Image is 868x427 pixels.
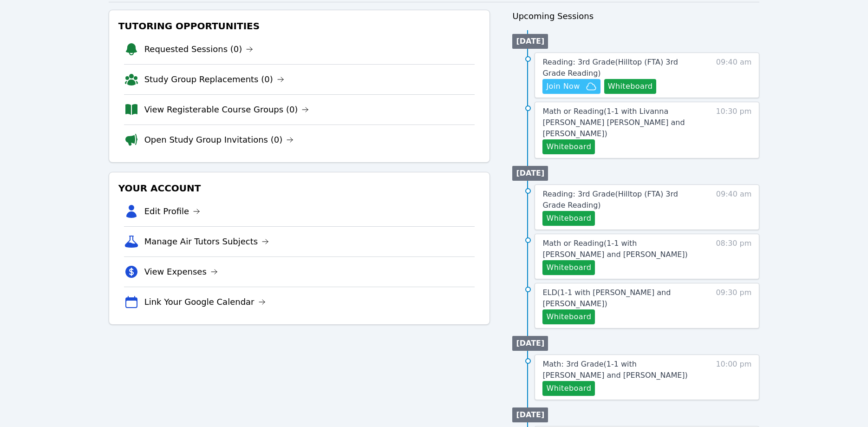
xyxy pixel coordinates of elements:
[542,106,699,139] a: Math or Reading(1-1 with Livanna [PERSON_NAME] [PERSON_NAME] and [PERSON_NAME])
[144,296,266,309] a: Link Your Google Calendar
[542,287,699,309] a: ELD(1-1 with [PERSON_NAME] and [PERSON_NAME])
[144,205,201,218] a: Edit Profile
[542,239,687,259] span: Math or Reading ( 1-1 with [PERSON_NAME] and [PERSON_NAME] )
[542,79,600,94] button: Join Now
[117,180,483,197] h3: Your Account
[542,189,699,211] a: Reading: 3rd Grade(Hilltop (FTA) 3rd Grade Reading)
[542,57,699,79] a: Reading: 3rd Grade(Hilltop (FTA) 3rd Grade Reading)
[512,34,548,49] li: [DATE]
[144,43,254,56] a: Requested Sessions (0)
[144,103,309,116] a: View Registerable Course Groups (0)
[542,360,687,380] span: Math: 3rd Grade ( 1-1 with [PERSON_NAME] and [PERSON_NAME] )
[144,265,218,278] a: View Expenses
[542,139,595,154] button: Whiteboard
[716,189,752,226] span: 09:40 am
[716,287,751,324] span: 09:30 pm
[512,336,548,351] li: [DATE]
[512,407,548,422] li: [DATE]
[716,359,751,396] span: 10:00 pm
[542,211,595,226] button: Whiteboard
[144,235,269,248] a: Manage Air Tutors Subjects
[542,190,678,210] span: Reading: 3rd Grade ( Hilltop (FTA) 3rd Grade Reading )
[542,288,671,308] span: ELD ( 1-1 with [PERSON_NAME] and [PERSON_NAME] )
[512,166,548,181] li: [DATE]
[546,81,580,92] span: Join Now
[542,260,595,275] button: Whiteboard
[716,106,751,154] span: 10:30 pm
[144,73,284,86] a: Study Group Replacements (0)
[542,309,595,324] button: Whiteboard
[542,381,595,396] button: Whiteboard
[144,133,294,146] a: Open Study Group Invitations (0)
[512,10,759,23] h3: Upcoming Sessions
[542,58,678,78] span: Reading: 3rd Grade ( Hilltop (FTA) 3rd Grade Reading )
[716,57,752,94] span: 09:40 am
[716,238,751,275] span: 08:30 pm
[542,107,685,138] span: Math or Reading ( 1-1 with Livanna [PERSON_NAME] [PERSON_NAME] and [PERSON_NAME] )
[604,79,657,94] button: Whiteboard
[542,238,699,260] a: Math or Reading(1-1 with [PERSON_NAME] and [PERSON_NAME])
[117,18,483,34] h3: Tutoring Opportunities
[542,359,699,381] a: Math: 3rd Grade(1-1 with [PERSON_NAME] and [PERSON_NAME])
